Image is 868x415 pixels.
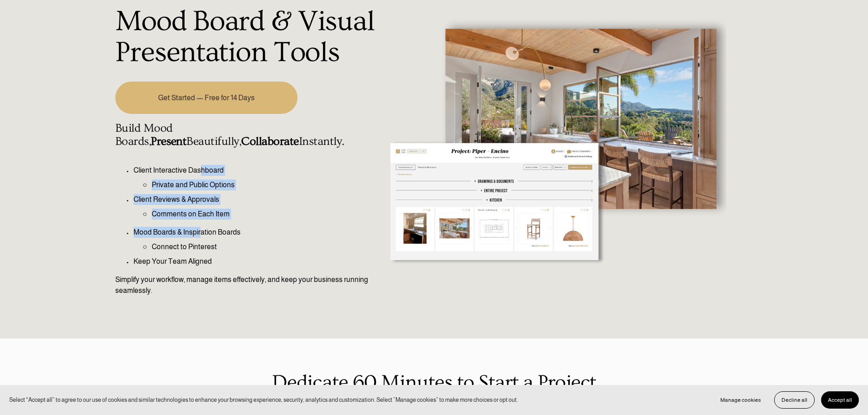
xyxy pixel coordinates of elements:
[828,397,852,403] span: Accept all
[115,82,298,114] a: Get Started — Free for 14 Days
[134,227,378,238] p: Mood Boards & Inspiration Boards
[714,391,768,409] button: Manage cookies
[781,397,807,403] span: Decline all
[151,135,186,148] strong: Present
[821,391,859,409] button: Accept all
[152,179,378,190] p: Private and Public Options
[9,395,518,404] p: Select “Accept all” to agree to our use of cookies and similar technologies to enhance your brows...
[134,165,378,176] p: Client Interactive Dashboard
[134,256,378,267] p: Keep Your Team Aligned
[134,194,378,205] p: Client Reviews & Approvals
[115,274,378,296] p: Simplify your workflow, manage items effectively, and keep your business running seamlessly.
[241,135,298,148] strong: Collaborate
[115,6,378,68] h1: Mood Board & Visual Presentation Tools
[115,122,378,149] h4: Build Mood Boards, Beautifully, Instantly.
[152,209,378,220] p: Comments on Each Item
[774,391,815,409] button: Decline all
[720,397,761,403] span: Manage cookies
[115,367,753,398] p: Dedicate 60 Minutes to Start a Project
[152,241,378,252] p: Connect to Pinterest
